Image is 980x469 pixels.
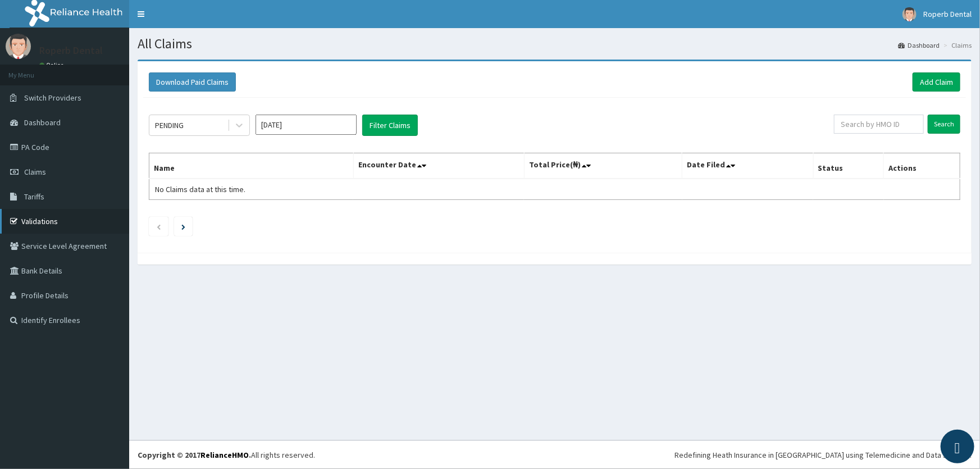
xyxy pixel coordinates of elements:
span: Tariffs [24,192,44,202]
span: Switch Providers [24,93,81,103]
th: Date Filed [682,153,813,179]
span: Roperb Dental [923,9,972,19]
input: Search by HMO ID [834,115,924,134]
div: PENDING [155,120,184,131]
a: Next page [181,221,185,231]
th: Encounter Date [353,153,524,179]
span: No Claims data at this time. [155,184,245,194]
div: Redefining Heath Insurance in [GEOGRAPHIC_DATA] using Telemedicine and Data Science! [674,449,972,461]
th: Actions [884,153,960,179]
th: Name [149,153,354,179]
button: Download Paid Claims [149,72,236,92]
th: Total Price(₦) [524,153,682,179]
button: Filter Claims [362,115,418,136]
a: Online [39,61,66,69]
a: RelianceHMO [200,450,249,460]
a: Dashboard [898,40,940,50]
a: Previous page [156,221,161,231]
span: Dashboard [24,117,61,128]
img: User Image [6,34,31,59]
strong: Copyright © 2017 . [138,450,251,460]
input: Select Month and Year [256,115,357,135]
p: Roperb Dental [39,45,103,56]
footer: All rights reserved. [129,440,980,469]
input: Search [928,115,960,134]
span: Claims [24,167,46,177]
li: Claims [941,40,972,50]
h1: All Claims [138,37,972,51]
a: Add Claim [913,72,960,92]
th: Status [813,153,884,179]
img: User Image [902,7,917,21]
